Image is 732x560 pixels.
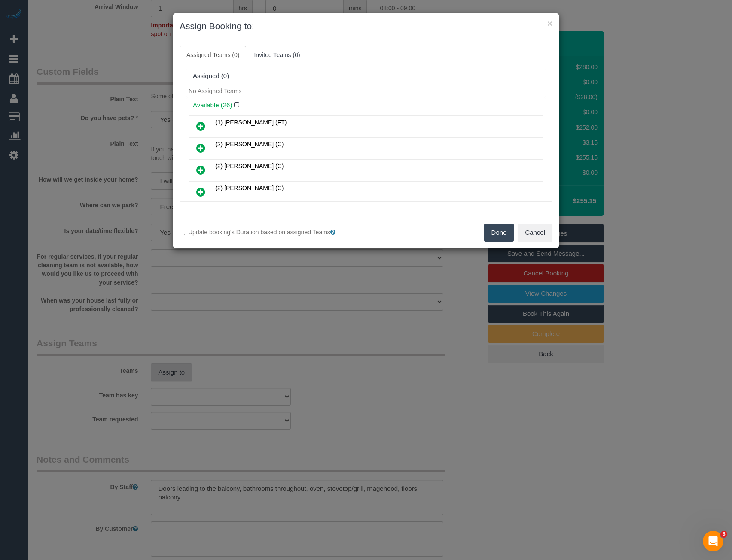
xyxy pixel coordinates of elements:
span: (2) [PERSON_NAME] (C) [215,185,284,191]
span: (2) [PERSON_NAME] (C) [215,141,284,148]
div: Assigned (0) [193,73,539,80]
h3: Assign Booking to: [180,20,552,33]
input: Update booking's Duration based on assigned Teams [180,230,185,235]
span: (2) [PERSON_NAME] (C) [215,163,284,170]
button: Done [484,224,514,242]
button: Cancel [518,224,552,242]
a: Invited Teams (0) [247,46,307,64]
h4: Available (26) [193,102,539,109]
span: No Assigned Teams [189,88,241,94]
a: Assigned Teams (0) [180,46,246,64]
iframe: Intercom live chat [703,531,723,551]
span: 6 [720,531,727,538]
button: × [547,19,552,28]
span: (1) [PERSON_NAME] (FT) [215,119,287,126]
label: Update booking's Duration based on assigned Teams [180,228,360,236]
